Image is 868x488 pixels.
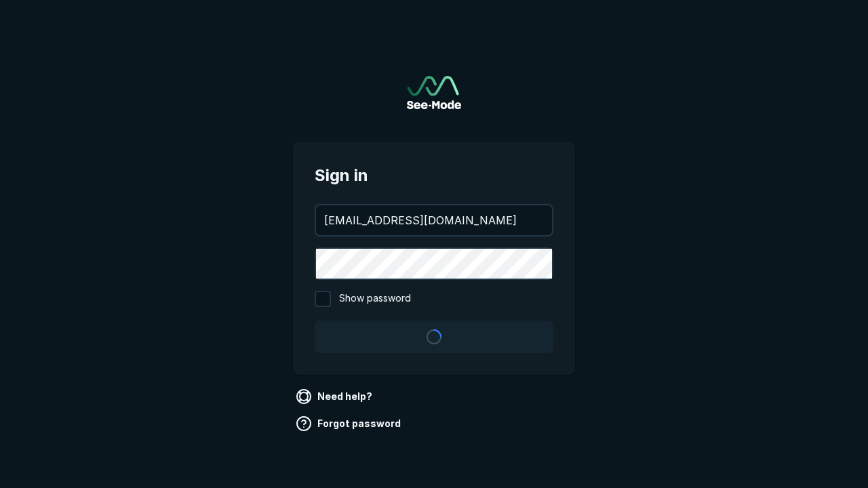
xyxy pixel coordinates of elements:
a: Go to sign in [407,76,461,109]
span: Show password [339,291,411,307]
input: your@email.com [316,205,552,235]
a: Forgot password [293,413,406,434]
a: Need help? [293,386,378,407]
span: Sign in [315,163,553,188]
img: See-Mode Logo [407,76,461,109]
